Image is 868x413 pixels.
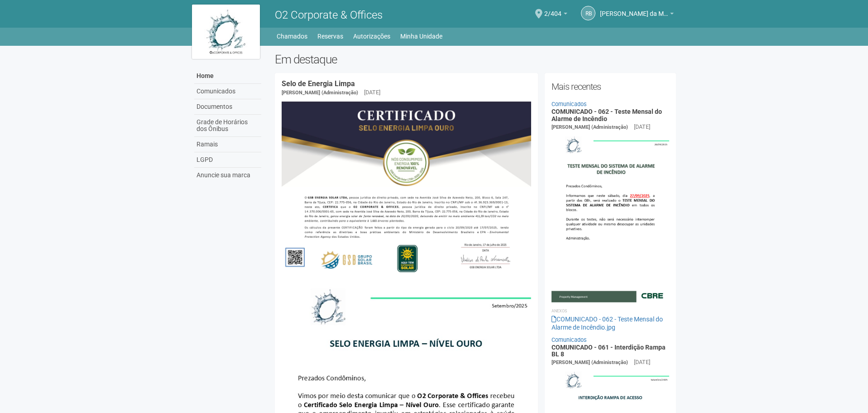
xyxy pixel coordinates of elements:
[277,30,307,43] a: Chamados
[551,344,666,358] a: COMUNICADO - 061 - Interdição Rampa BL 8
[282,102,531,278] img: COMUNICADO%20-%20054%20-%20Selo%20de%20Energia%20Limpa%20-%20P%C3%A1g.%202.jpg
[194,84,261,99] a: Comunicados
[551,336,587,343] a: Comunicados
[400,30,442,43] a: Minha Unidade
[600,1,668,17] span: Raul Barrozo da Motta Junior
[551,108,662,122] a: COMUNICADO - 062 - Teste Mensal do Alarme de Incêndio
[600,11,674,19] a: [PERSON_NAME] da Motta Junior
[282,90,358,96] span: [PERSON_NAME] (Administração)
[551,360,628,365] span: [PERSON_NAME] (Administração)
[634,123,650,131] div: [DATE]
[551,80,670,93] h2: Mais recentes
[317,30,343,43] a: Reservas
[551,307,670,315] li: Anexos
[551,131,670,302] img: COMUNICADO%20-%20062%20-%20Teste%20Mensal%20do%20Alarme%20de%20Inc%C3%AAndio.jpg
[282,79,355,88] a: Selo de Energia Limpa
[275,53,676,66] h2: Em destaque
[364,88,380,97] div: [DATE]
[551,316,663,331] a: COMUNICADO - 062 - Teste Mensal do Alarme de Incêndio.jpg
[192,5,260,59] img: logo.jpg
[194,152,261,168] a: LGPD
[194,99,261,115] a: Documentos
[634,358,650,366] div: [DATE]
[194,115,261,137] a: Grade de Horários dos Ônibus
[581,6,595,20] a: RB
[194,168,261,183] a: Anuncie sua marca
[544,1,561,17] span: 2/404
[353,30,390,43] a: Autorizações
[551,101,587,107] a: Comunicados
[194,137,261,152] a: Ramais
[275,9,383,21] span: O2 Corporate & Offices
[194,68,261,84] a: Home
[551,124,628,130] span: [PERSON_NAME] (Administração)
[544,11,567,19] a: 2/404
